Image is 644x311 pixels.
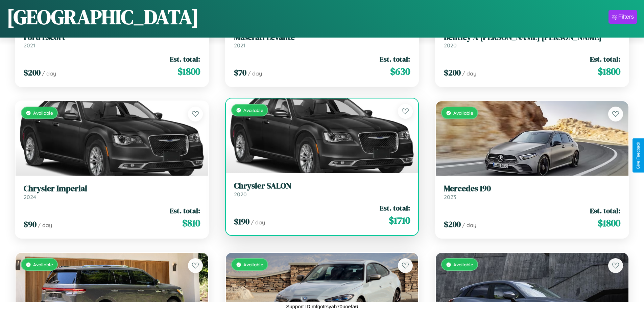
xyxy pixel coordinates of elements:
[444,219,461,230] span: $ 200
[24,194,36,200] span: 2024
[444,32,620,42] h3: Bentley A [PERSON_NAME] [PERSON_NAME]
[444,194,456,200] span: 2023
[248,70,262,77] span: / day
[444,184,620,200] a: Mercedes 1902023
[24,32,200,49] a: Ford Escort2021
[609,10,637,24] button: Filters
[636,142,641,169] div: Give Feedback
[7,3,199,31] h1: [GEOGRAPHIC_DATA]
[380,203,410,213] span: Est. total:
[177,65,200,78] span: $ 1800
[462,70,476,77] span: / day
[24,184,200,200] a: Chrysler Imperial2024
[24,67,41,78] span: $ 200
[170,54,200,64] span: Est. total:
[389,214,410,227] span: $ 1710
[182,216,200,230] span: $ 810
[24,184,200,194] h3: Chrysler Imperial
[234,42,245,49] span: 2021
[598,216,620,230] span: $ 1800
[444,32,620,49] a: Bentley A [PERSON_NAME] [PERSON_NAME]2020
[234,32,410,49] a: Maserati Levante2021
[453,110,473,116] span: Available
[590,54,620,64] span: Est. total:
[462,222,476,228] span: / day
[38,222,52,228] span: / day
[24,219,37,230] span: $ 90
[444,42,457,49] span: 2020
[243,262,263,267] span: Available
[390,65,410,78] span: $ 630
[33,262,53,267] span: Available
[618,14,634,20] div: Filters
[380,54,410,64] span: Est. total:
[453,262,473,267] span: Available
[234,191,247,198] span: 2020
[170,206,200,216] span: Est. total:
[286,302,358,311] p: Support ID: mfgotrsyah70uoefa6
[234,181,410,191] h3: Chrysler SALON
[24,42,35,49] span: 2021
[234,216,249,227] span: $ 190
[251,219,265,226] span: / day
[42,70,56,77] span: / day
[33,110,53,116] span: Available
[444,67,461,78] span: $ 200
[598,65,620,78] span: $ 1800
[234,67,246,78] span: $ 70
[243,107,263,113] span: Available
[444,184,620,194] h3: Mercedes 190
[234,181,410,198] a: Chrysler SALON2020
[590,206,620,216] span: Est. total:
